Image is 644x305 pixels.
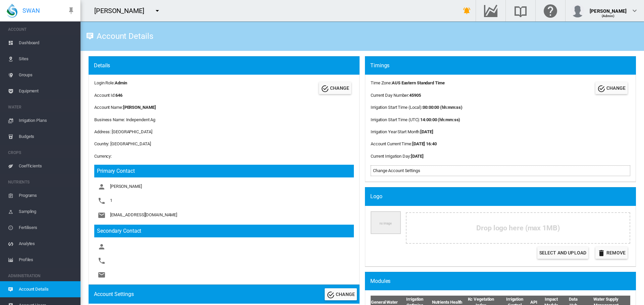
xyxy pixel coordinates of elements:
[460,4,474,17] button: icon-bell-ring
[19,252,75,268] span: Profiles
[8,147,75,158] span: CROPS
[94,225,354,237] h3: Secondary Contact
[371,105,422,110] span: Irrigation Start Time (Local)
[370,62,636,69] div: Timings
[537,247,588,259] label: Select and Upload
[371,129,419,134] span: Irrigation Year Start Month
[371,117,419,122] span: Irrigation Start Time (UTC)
[602,14,615,18] span: (Admin)
[94,104,354,110] div: Account Name:
[606,85,626,91] span: CHANGE
[371,80,391,85] span: Time Zone
[463,7,471,15] md-icon: icon-bell-ring
[98,257,106,265] md-icon: icon-phone
[336,292,355,297] span: CHANGE
[94,129,354,135] div: Address: [GEOGRAPHIC_DATA]
[19,220,75,236] span: Fertilisers
[597,85,605,93] md-icon: icon-check-circle
[123,105,156,110] b: [PERSON_NAME]
[411,154,424,159] b: [DATE]
[22,6,40,15] span: SWAN
[19,51,75,67] span: Sites
[412,141,437,146] b: [DATE] 16:40
[590,5,627,12] div: [PERSON_NAME]
[371,154,410,159] span: Current Irrigation Day
[94,62,360,69] div: Details
[19,67,75,83] span: Groups
[595,247,628,259] button: icon-delete Remove
[371,141,463,147] div: :
[94,92,127,98] div: Account Id:
[98,243,106,251] md-icon: icon-account
[8,24,75,35] span: ACCOUNT
[373,168,628,174] div: Change Account Settings
[423,105,463,110] b: 00:00:00 (hh:mm:ss)
[98,197,106,205] md-icon: icon-phone
[94,153,354,159] div: Currency:
[19,83,75,99] span: Equipment
[94,80,127,86] div: Login Role:
[19,204,75,220] span: Sampling
[406,212,630,244] div: Drop logo here (max 1MB)
[94,141,354,147] div: Country: [GEOGRAPHIC_DATA]
[371,104,463,110] div: :
[571,4,584,17] img: profile.jpg
[327,291,335,299] md-icon: icon-check-circle
[325,288,357,300] button: Change Account Settings
[597,249,605,257] md-icon: icon-delete
[595,82,628,94] button: Change Account Timings
[8,177,75,187] span: NUTRIENTS
[86,32,94,40] md-icon: icon-tooltip-text
[483,7,499,15] md-icon: Go to the Data Hub
[98,271,106,279] md-icon: icon-email
[371,141,411,146] span: Account Current Time
[19,281,75,297] span: Account Details
[542,7,558,15] md-icon: Click here for help
[94,34,153,39] div: Account Details
[330,85,349,91] span: CHANGE
[371,153,463,159] div: :
[98,211,106,219] md-icon: icon-email
[110,198,112,203] span: 1
[19,187,75,204] span: Programs
[94,165,354,177] h3: Primary Contact
[409,93,421,98] b: 45905
[115,93,122,98] b: 646
[371,92,463,98] div: :
[606,250,626,255] span: Remove
[319,82,351,94] button: Change Account Details
[19,158,75,174] span: Coefficients
[19,129,75,145] span: Budgets
[94,117,354,123] div: Business Name: Independent Ag
[371,211,401,234] img: Company Logo
[7,4,17,18] img: SWAN-Landscape-Logo-Colour-drop.png
[98,183,106,191] md-icon: icon-account
[8,271,75,281] span: ADMINISTRATION
[19,112,75,129] span: Irrigation Plans
[370,193,636,200] div: Logo
[371,80,463,86] div: :
[513,7,529,15] md-icon: Search the knowledge base
[94,6,150,15] div: [PERSON_NAME]
[19,236,75,252] span: Analytes
[153,7,161,15] md-icon: icon-menu-down
[19,35,75,51] span: Dashboard
[371,117,463,123] div: :
[151,4,164,17] button: icon-menu-down
[67,7,75,15] md-icon: icon-pin
[420,129,433,134] b: [DATE]
[110,212,177,217] span: [EMAIL_ADDRESS][DOMAIN_NAME]
[94,291,133,298] div: Account Settings
[371,129,463,135] div: :
[420,117,460,122] b: 14:00:00 (hh:mm:ss)
[321,85,329,93] md-icon: icon-check-circle
[371,93,408,98] span: Current Day Number
[392,80,445,85] b: AUS Eastern Standard Time
[370,278,636,285] div: Modules
[8,102,75,112] span: WATER
[110,184,142,189] span: [PERSON_NAME]
[115,80,127,85] b: Admin
[631,7,639,15] md-icon: icon-chevron-down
